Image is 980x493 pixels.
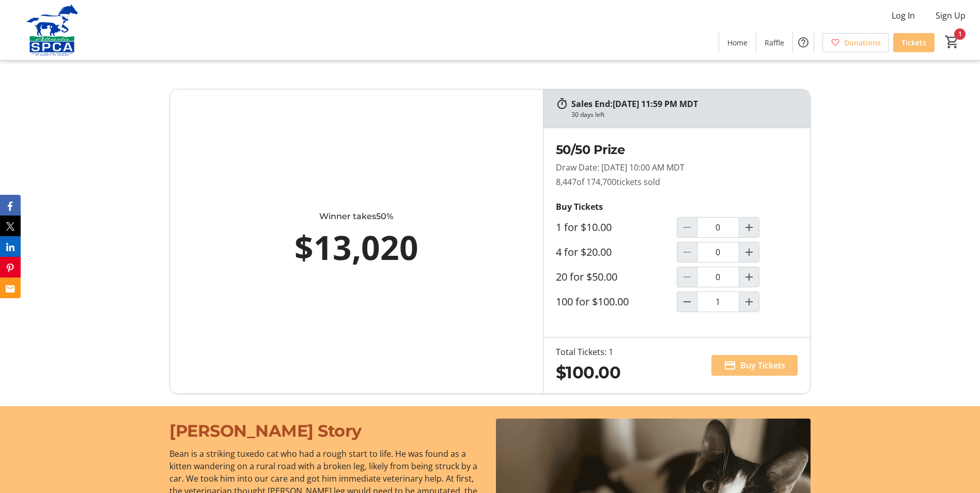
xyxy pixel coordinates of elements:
button: Sign Up [927,7,974,24]
p: Draw Date: [DATE] 10:00 AM MDT [556,161,798,174]
span: Sign Up [936,9,966,22]
button: Increment by one [739,267,759,287]
div: Total Tickets: 1 [556,346,621,358]
span: [PERSON_NAME] Story [169,421,362,441]
button: Decrement by one [677,292,697,312]
div: 30 days left [571,110,604,119]
div: $13,020 [215,223,497,272]
span: [DATE] 11:59 PM MDT [613,98,698,110]
span: Sales End: [571,98,613,110]
label: 1 for $10.00 [556,221,612,234]
img: Alberta SPCA's Logo [6,4,98,56]
span: Log In [892,9,915,22]
span: Buy Tickets [740,359,785,372]
button: Increment by one [739,218,759,237]
span: Raffle [765,37,784,48]
button: Increment by one [739,242,759,262]
span: Donations [844,37,881,48]
label: 20 for $50.00 [556,271,617,283]
div: Winner takes [215,210,497,223]
button: Cart [943,33,961,51]
h2: 50/50 Prize [556,141,798,159]
button: Increment by one [739,292,759,312]
button: Log In [883,7,923,24]
button: Help [793,32,814,53]
strong: Buy Tickets [556,201,603,212]
label: 100 for $100.00 [556,296,629,308]
span: Tickets [901,37,926,48]
p: 8,447 tickets sold [556,176,798,188]
a: Donations [822,33,889,52]
div: $100.00 [556,360,621,385]
a: Tickets [893,33,935,52]
span: 50% [376,211,393,221]
a: Home [719,33,756,52]
label: 4 for $20.00 [556,246,612,258]
span: of 174,700 [577,176,616,188]
a: Raffle [756,33,792,52]
span: Home [727,37,748,48]
button: Buy Tickets [711,355,798,376]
